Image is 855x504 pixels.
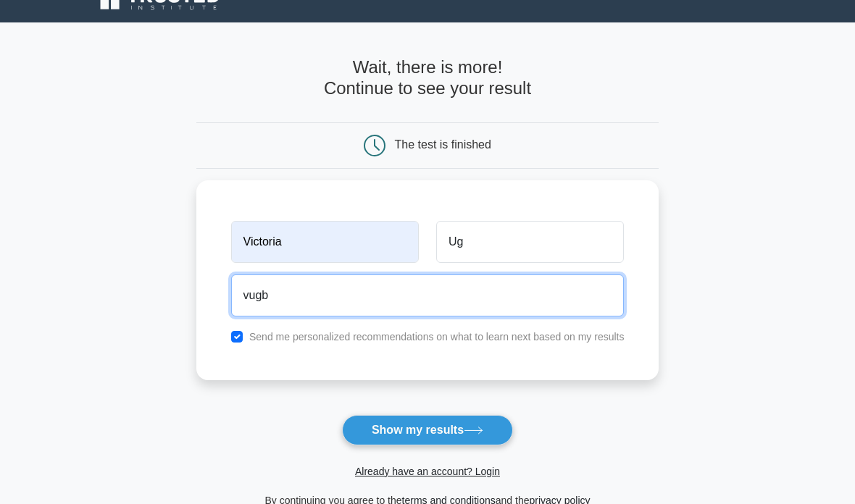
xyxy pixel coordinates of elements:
h4: Wait, there is more! Continue to see your result [196,57,659,98]
input: Email [231,274,625,316]
input: Last name [436,221,624,263]
button: Show my results [342,415,513,445]
div: The test is finished [395,138,491,151]
input: First name [231,221,419,263]
label: Send me personalized recommendations on what to learn next based on my results [249,331,625,343]
a: Already have an account? Login [355,466,500,477]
